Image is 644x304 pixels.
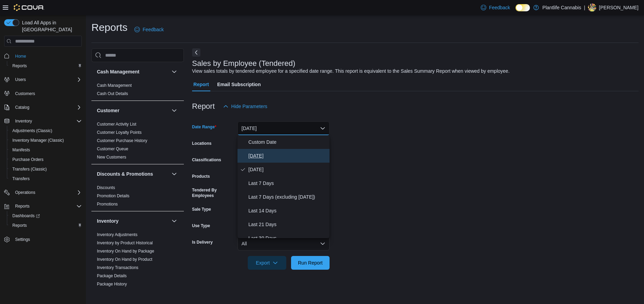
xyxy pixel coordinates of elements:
span: Manifests [12,147,30,153]
button: Customers [1,89,85,98]
label: Use Type [192,223,210,229]
button: Inventory [1,116,85,126]
a: Package Details [97,273,127,278]
span: Email Subscription [217,78,261,91]
span: Operations [15,190,35,195]
a: Reports [10,62,30,70]
span: Cash Out Details [97,91,128,96]
span: Product Expirations [97,290,133,295]
a: Dashboards [10,212,43,220]
button: Operations [12,188,38,197]
span: Reports [15,203,30,209]
a: Product Expirations [97,290,133,295]
a: Inventory Manager (Classic) [10,136,67,144]
span: Transfers [10,175,82,183]
button: Users [12,75,29,84]
div: Customer [91,120,184,164]
a: Home [12,52,29,60]
span: Operations [12,188,82,197]
button: Catalog [1,103,85,112]
button: Manifests [7,145,85,155]
button: Catalog [12,103,32,112]
button: Home [1,51,85,61]
a: Manifests [10,146,33,154]
span: Reports [10,221,82,230]
button: Inventory [97,218,169,224]
p: | [584,3,585,12]
span: Dark Mode [515,11,516,12]
button: Reports [1,201,85,211]
label: Is Delivery [192,239,213,245]
span: Adjustments (Classic) [10,127,82,135]
span: Users [12,75,82,84]
span: Inventory On Hand by Package [97,248,154,254]
span: Last 30 Days [248,234,327,242]
button: Transfers (Classic) [7,164,85,174]
button: Discounts & Promotions [97,171,169,177]
span: Hide Parameters [231,103,267,110]
a: New Customers [97,155,126,160]
span: Last 14 Days [248,207,327,215]
span: Users [15,77,26,82]
span: [DATE] [248,165,327,174]
button: [DATE] [237,121,330,135]
a: Customer Activity List [97,122,136,127]
img: Cova [14,4,44,11]
span: Settings [15,237,30,242]
span: Reports [12,202,82,210]
button: Adjustments (Classic) [7,126,85,136]
span: Adjustments (Classic) [12,128,52,133]
button: Reports [7,221,85,230]
button: Purchase Orders [7,155,85,164]
a: Customer Purchase History [97,138,147,143]
span: Transfers (Classic) [12,166,47,172]
button: Inventory Manager (Classic) [7,136,85,145]
button: Inventory [12,117,35,125]
span: Last 21 Days [248,220,327,229]
span: Settings [12,235,82,244]
a: Settings [12,235,33,244]
a: Promotions [97,202,118,207]
button: Operations [1,188,85,197]
a: Inventory On Hand by Product [97,257,152,262]
button: All [237,237,330,250]
span: Report [193,78,209,91]
span: Purchase Orders [12,157,44,162]
span: Reports [12,63,27,69]
span: New Customers [97,154,126,160]
label: Date Range [192,124,216,130]
a: Feedback [478,1,513,14]
span: Inventory Manager (Classic) [12,138,64,143]
button: Export [248,256,286,270]
span: Customer Purchase History [97,138,147,143]
button: Reports [7,61,85,71]
button: Inventory [170,217,178,225]
p: [PERSON_NAME] [599,3,639,12]
a: Cash Out Details [97,91,128,96]
a: Reports [10,221,30,230]
span: Transfers [12,176,30,182]
span: Manifests [10,146,82,154]
h3: Cash Management [97,68,140,75]
button: Settings [1,234,85,244]
span: Inventory Manager (Classic) [10,136,82,144]
p: Plantlife Cannabis [542,3,581,12]
span: Catalog [15,105,29,110]
span: Inventory by Product Historical [97,240,153,246]
button: Customer [170,106,178,115]
a: Inventory by Product Historical [97,241,153,245]
button: Discounts & Promotions [170,170,178,178]
h3: Customer [97,107,119,114]
span: Catalog [12,103,82,112]
div: Cash Management [91,81,184,101]
button: Reports [12,202,32,210]
a: Customer Queue [97,147,128,151]
span: Customers [15,91,35,96]
span: Home [12,51,82,60]
button: Run Report [291,256,330,270]
a: Purchase Orders [10,155,46,164]
label: Classifications [192,157,221,163]
div: Select listbox [237,135,330,238]
button: Cash Management [97,68,169,75]
span: Customer Loyalty Points [97,130,142,135]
